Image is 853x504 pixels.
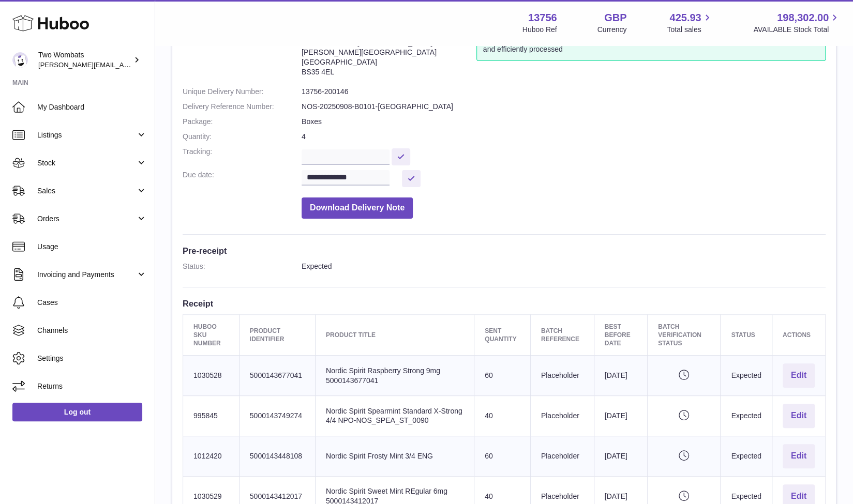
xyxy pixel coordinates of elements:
dd: 13756-200146 [302,87,826,97]
td: Placeholder [530,356,594,396]
dd: Boxes [302,117,826,127]
div: Currency [597,25,627,35]
th: Batch Verification Status [647,314,720,356]
dd: 4 [302,132,826,142]
button: Download Delivery Note [302,197,413,219]
th: Best Before Date [594,314,647,356]
td: 1030528 [183,356,240,396]
span: Total sales [667,25,713,35]
div: Two Wombats [38,50,131,70]
td: Expected [721,396,772,436]
td: Placeholder [530,436,594,476]
td: 1012420 [183,436,240,476]
dt: Unique Delivery Number: [183,87,302,97]
dt: Delivery Reference Number: [183,102,302,112]
td: 40 [474,396,531,436]
span: Returns [37,381,147,391]
button: Edit [783,363,815,388]
span: 425.93 [669,11,701,25]
th: Status [721,314,772,356]
dt: Site Info: [183,28,302,82]
a: Log out [12,403,142,421]
a: 198,302.00 AVAILABLE Stock Total [753,11,841,35]
button: Edit [783,404,815,428]
td: Expected [721,356,772,396]
button: Edit [783,444,815,468]
td: Nordic Spirit Frosty Mint 3/4 ENG [315,436,474,476]
td: [DATE] [594,436,647,476]
dt: Due date: [183,170,302,187]
span: 198,302.00 [777,11,829,25]
strong: 13756 [528,11,557,25]
dt: Tracking: [183,147,302,165]
th: Batch Reference [530,314,594,356]
td: [DATE] [594,396,647,436]
a: 425.93 Total sales [667,11,713,35]
td: 5000143448108 [239,436,315,476]
h3: Receipt [183,298,826,309]
th: Sent Quantity [474,314,531,356]
dt: Status: [183,262,302,271]
strong: GBP [604,11,626,25]
th: Huboo SKU Number [183,314,240,356]
span: Settings [37,354,147,363]
span: Sales [37,186,136,196]
span: Stock [37,158,136,168]
td: Nordic Spirit Spearmint Standard X-Strong 4/4 NPO-NOS_SPEA_ST_0090 [315,396,474,436]
td: Placeholder [530,396,594,436]
td: 60 [474,356,531,396]
div: Huboo Ref [522,25,557,35]
span: My Dashboard [37,102,147,112]
span: Listings [37,130,136,140]
th: Actions [772,314,825,356]
dt: Package: [183,117,302,127]
span: Cases [37,298,147,308]
td: 5000143677041 [239,356,315,396]
img: philip.carroll@twowombats.com [12,52,28,68]
dd: NOS-20250908-B0101-[GEOGRAPHIC_DATA] [302,102,826,112]
th: Product Identifier [239,314,315,356]
td: 995845 [183,396,240,436]
td: 5000143749274 [239,396,315,436]
h3: Pre-receipt [183,245,826,256]
dt: Quantity: [183,132,302,142]
td: [DATE] [594,356,647,396]
th: Product title [315,314,474,356]
td: 60 [474,436,531,476]
dd: Expected [302,262,826,271]
span: AVAILABLE Stock Total [753,25,841,35]
span: [PERSON_NAME][EMAIL_ADDRESS][PERSON_NAME][DOMAIN_NAME] [38,60,263,69]
td: Nordic Spirit Raspberry Strong 9mg 5000143677041 [315,356,474,396]
span: Usage [37,242,147,252]
td: Expected [721,436,772,476]
span: Invoicing and Payments [37,270,136,280]
span: Orders [37,214,136,224]
address: 13756-200146 Unit 2 More Plus [GEOGRAPHIC_DATA] [PERSON_NAME][GEOGRAPHIC_DATA] [GEOGRAPHIC_DATA] ... [302,28,476,82]
span: Channels [37,326,147,335]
